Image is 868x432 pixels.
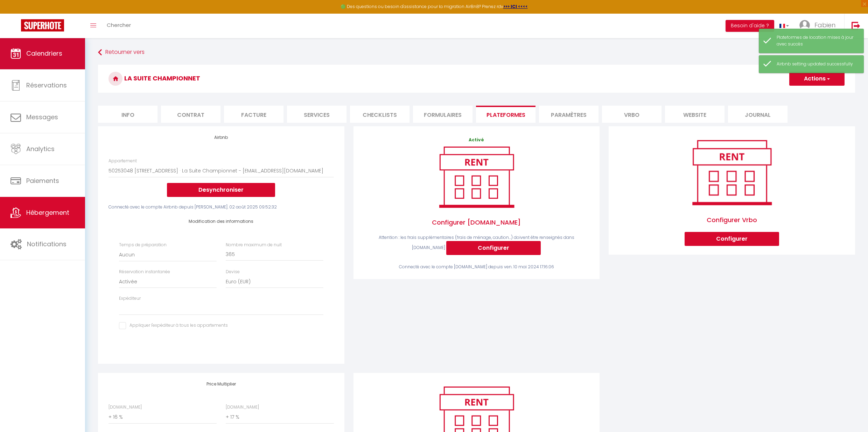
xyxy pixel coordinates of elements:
[226,404,259,411] label: [DOMAIN_NAME]
[108,204,334,211] div: Connecté avec le compte Airbnb depuis [PERSON_NAME]. 02 août 2025 09:52:32
[777,34,856,48] div: Plateformes de location mises à jour avec succès
[226,269,240,275] label: Devise
[350,106,409,123] li: Checklists
[476,106,535,123] li: Plateformes
[503,3,528,9] a: >>> ICI <<<<
[799,20,810,30] img: ...
[26,208,69,217] span: Hébergement
[26,49,62,58] span: Calendriers
[108,158,137,164] label: Appartement
[119,295,141,302] label: Expéditeur
[26,176,59,185] span: Paiements
[119,269,170,275] label: Réservation instantanée
[413,106,472,123] li: Formulaires
[446,241,541,255] button: Configurer
[728,106,787,123] li: Journal
[119,219,323,224] h4: Modification des informations
[108,404,142,411] label: [DOMAIN_NAME]
[685,137,779,208] img: rent.png
[27,240,66,248] span: Notifications
[777,61,856,68] div: Airbnb setting updated successfully
[26,81,67,90] span: Réservations
[224,106,283,123] li: Facture
[539,106,598,123] li: Paramètres
[108,382,334,387] h4: Price Multiplier
[98,46,855,59] a: Retourner vers
[602,106,661,123] li: Vrbo
[685,232,779,246] button: Configurer
[161,106,220,123] li: Contrat
[108,135,334,140] h4: Airbnb
[364,211,589,234] span: Configurer [DOMAIN_NAME]
[852,21,860,30] img: logout
[379,234,574,250] span: Attention : les frais supplémentaires (frais de ménage, caution...) doivent être renseignés dans ...
[287,106,346,123] li: Services
[98,106,157,123] li: Info
[226,242,282,248] label: Nombre maximum de nuit
[101,14,136,38] a: Chercher
[26,144,55,153] span: Analytics
[665,106,724,123] li: website
[789,72,845,86] button: Actions
[794,14,844,38] a: ... Fabien
[167,183,275,197] button: Desynchroniser
[364,137,589,143] p: Activé
[726,20,774,32] button: Besoin d'aide ?
[98,65,855,93] h3: La Suite Championnet
[814,21,835,29] span: Fabien
[685,208,779,232] span: Configurer Vrbo
[432,143,521,211] img: rent.png
[107,21,131,29] span: Chercher
[364,264,589,270] div: Connecté avec le compte [DOMAIN_NAME] depuis ven. 10 mai 2024 17:16:06
[26,113,58,121] span: Messages
[21,19,64,31] img: Super Booking
[119,242,167,248] label: Temps de préparation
